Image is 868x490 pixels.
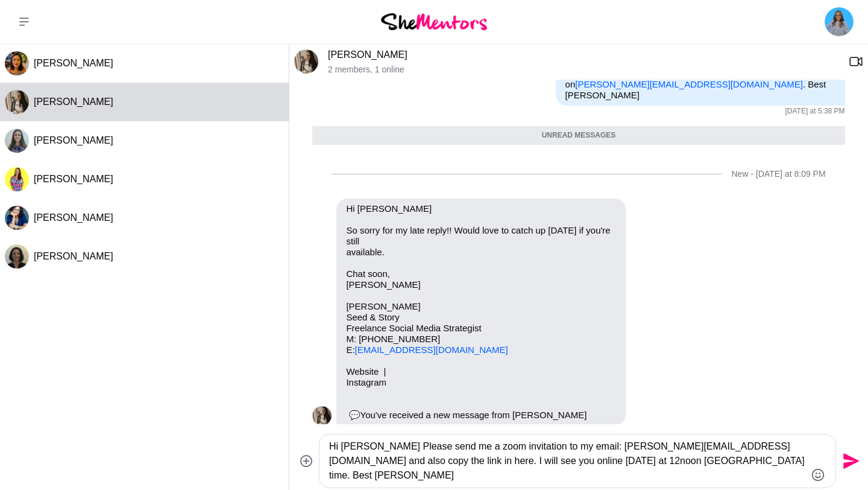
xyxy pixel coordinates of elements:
[575,79,803,89] a: [PERSON_NAME][EMAIL_ADDRESS][DOMAIN_NAME]
[836,448,863,475] button: Send
[34,97,113,107] span: [PERSON_NAME]
[34,135,113,145] span: [PERSON_NAME]
[5,244,29,269] img: L
[312,406,332,425] div: Christine Pietersz
[312,126,844,145] div: Unread messages
[294,49,318,74] div: Christine Pietersz
[381,13,487,30] img: She Mentors Logo
[5,51,29,75] img: F
[346,269,616,290] p: Chat soon, [PERSON_NAME]
[34,251,113,261] span: [PERSON_NAME]
[312,406,332,425] img: C
[5,129,29,153] div: Alison Renwick
[346,203,616,214] p: Hi [PERSON_NAME]
[811,468,825,482] button: Emoji picker
[346,366,616,388] p: Website | Instagram
[355,345,508,355] a: [EMAIL_ADDRESS][DOMAIN_NAME]
[5,167,29,191] div: Roslyn Thompson
[349,410,360,420] span: 💬
[5,244,29,269] div: Laila Punj
[294,49,318,74] img: C
[34,58,113,68] span: [PERSON_NAME]
[329,439,805,483] textarea: Type your message
[825,7,854,36] img: Mona Swarup
[785,107,844,116] time: 2025-08-20T07:38:31.185Z
[346,410,616,421] p: You've received a new message from [PERSON_NAME]
[34,174,113,184] span: [PERSON_NAME]
[328,49,407,60] a: [PERSON_NAME]
[5,90,29,114] div: Christine Pietersz
[34,212,113,223] span: [PERSON_NAME]
[5,167,29,191] img: R
[5,206,29,230] img: A
[5,129,29,153] img: A
[346,301,616,355] p: [PERSON_NAME] Seed & Story Freelance Social Media Strategist M: [PHONE_NUMBER] E:
[346,225,616,258] p: So sorry for my late reply!! Would love to catch up [DATE] if you're still available.
[731,169,825,179] div: New - [DATE] at 8:09 PM
[5,90,29,114] img: C
[5,206,29,230] div: Amanda Ewin
[5,51,29,75] div: Flora Chong
[328,65,839,75] p: 2 members , 1 online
